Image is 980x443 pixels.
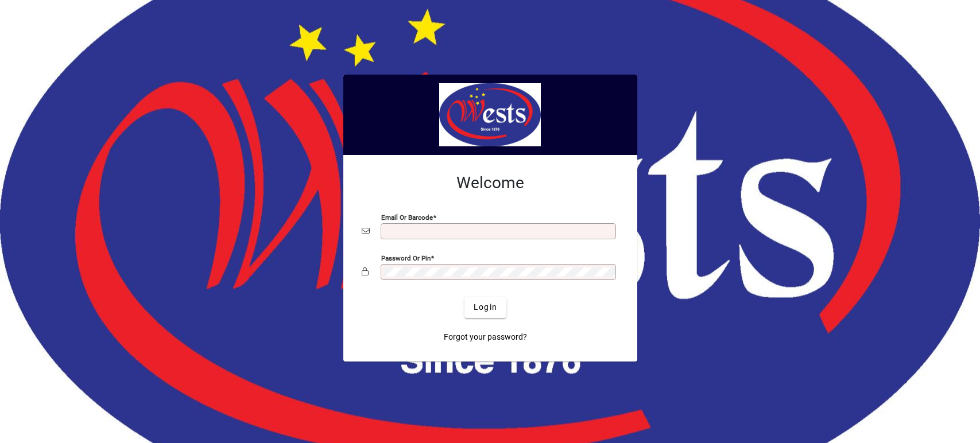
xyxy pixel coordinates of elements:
[444,331,527,343] span: Forgot your password?
[464,297,506,318] button: Login
[439,327,532,348] a: Forgot your password?
[381,213,433,221] mat-label: Email or Barcode
[474,301,497,313] span: Login
[362,173,619,193] h2: Welcome
[381,254,431,262] mat-label: Password or Pin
